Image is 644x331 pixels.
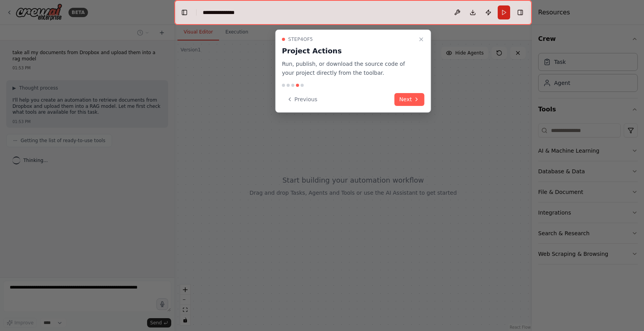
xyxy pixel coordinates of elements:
[282,60,415,77] p: Run, publish, or download the source code of your project directly from the toolbar.
[282,93,322,106] button: Previous
[288,36,313,42] span: Step 4 of 5
[282,46,415,56] h3: Project Actions
[417,35,426,44] button: Close walkthrough
[395,93,425,106] button: Next
[179,7,190,18] button: Hide left sidebar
